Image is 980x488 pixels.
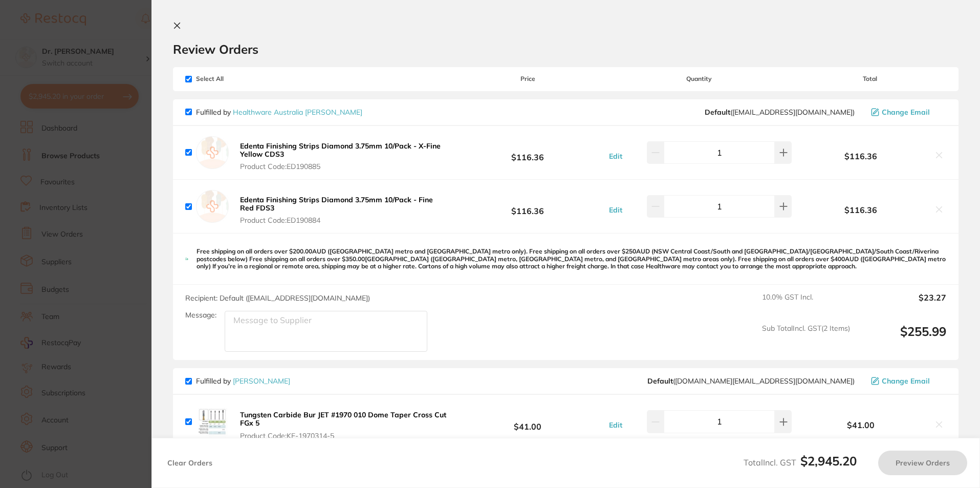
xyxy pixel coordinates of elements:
[237,141,451,171] button: Edenta Finishing Strips Diamond 3.75mm 10/Pack - X-Fine Yellow CDS3 Product Code:ED190885
[705,108,730,117] b: Default
[237,410,451,440] button: Tungsten Carbide Bur JET #1970 010 Dome Taper Cross Cut FGx 5 Product Code:KE-1970314-5
[164,451,215,475] button: Clear Orders
[240,432,448,440] span: Product Code: KE-1970314-5
[744,457,857,468] span: Total Incl. GST
[800,453,857,469] b: $2,945.20
[606,420,625,430] button: Edit
[185,75,288,82] span: Select All
[858,293,946,315] output: $23.27
[882,108,930,116] span: Change Email
[868,108,946,117] button: Change Email
[240,195,433,213] b: Edenta Finishing Strips Diamond 3.75mm 10/Pack - Fine Red FDS3
[762,324,850,352] span: Sub Total Incl. GST ( 2 Items)
[794,420,928,430] b: $41.00
[240,216,448,224] span: Product Code: ED190884
[196,406,229,438] img: bHY3dXh3Mg
[647,376,673,386] b: Default
[794,205,928,215] b: $116.36
[196,190,229,223] img: empty.jpg
[705,108,855,116] span: info@healthwareaustralia.com.au
[240,410,446,428] b: Tungsten Carbide Bur JET #1970 010 Dome Taper Cross Cut FGx 5
[233,108,362,117] a: Healthware Australia [PERSON_NAME]
[794,75,946,82] span: Total
[604,75,794,82] span: Quantity
[451,143,603,162] b: $116.36
[185,311,216,320] label: Message:
[858,324,946,352] output: $255.99
[606,152,625,161] button: Edit
[185,293,370,303] span: Recipient: Default ( [EMAIL_ADDRESS][DOMAIN_NAME] )
[233,376,290,386] a: [PERSON_NAME]
[173,41,959,57] h2: Review Orders
[606,205,625,215] button: Edit
[196,136,229,169] img: empty.jpg
[762,293,850,315] span: 10.0 % GST Incl.
[451,412,603,431] b: $41.00
[451,75,603,82] span: Price
[240,141,441,159] b: Edenta Finishing Strips Diamond 3.75mm 10/Pack - X-Fine Yellow CDS3
[647,377,855,385] span: customer.care@henryschein.com.au
[196,377,290,385] p: Fulfilled by
[878,451,967,475] button: Preview Orders
[451,197,603,216] b: $116.36
[196,108,362,116] p: Fulfilled by
[794,152,928,161] b: $116.36
[240,162,448,171] span: Product Code: ED190885
[868,376,946,386] button: Change Email
[882,377,930,385] span: Change Email
[237,195,451,225] button: Edenta Finishing Strips Diamond 3.75mm 10/Pack - Fine Red FDS3 Product Code:ED190884
[197,248,946,270] p: Free shipping on all orders over $200.00AUD ([GEOGRAPHIC_DATA] metro and [GEOGRAPHIC_DATA] metro ...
